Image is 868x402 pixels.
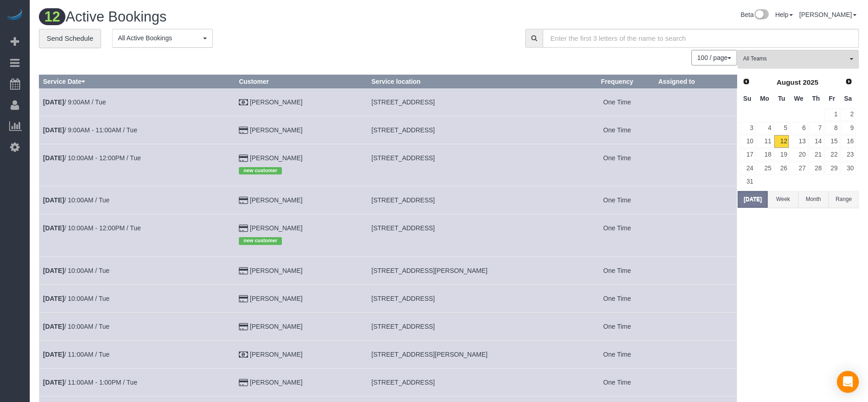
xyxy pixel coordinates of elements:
[774,135,789,147] a: 12
[239,127,248,134] i: Credit Card Payment
[844,95,852,102] span: Saturday
[235,284,368,312] td: Customer
[654,116,737,144] td: Assigned to
[43,98,106,106] a: [DATE]/ 9:00AM / Tue
[43,351,64,358] b: [DATE]
[39,88,235,116] td: Schedule date
[580,312,654,340] td: Frequency
[812,95,820,102] span: Thursday
[39,9,442,25] h1: Active Bookings
[841,135,856,147] a: 16
[774,122,789,134] a: 5
[39,116,235,144] td: Schedule date
[367,144,580,186] td: Service location
[372,98,435,106] span: [STREET_ADDRESS]
[239,99,248,106] i: Check Payment
[654,75,737,88] th: Assigned to
[756,149,773,161] a: 18
[235,312,368,340] td: Customer
[768,191,798,208] button: Week
[825,149,840,161] a: 22
[250,154,302,162] a: [PERSON_NAME]
[43,196,109,204] a: [DATE]/ 10:00AM / Tue
[372,351,488,358] span: [STREET_ADDRESS][PERSON_NAME]
[367,214,580,256] td: Service location
[756,135,773,147] a: 11
[543,29,859,48] input: Enter the first 3 letters of the name to search
[790,162,807,174] a: 27
[580,116,654,144] td: Frequency
[250,351,302,358] a: [PERSON_NAME]
[774,149,789,161] a: 19
[809,135,824,147] a: 14
[809,162,824,174] a: 28
[794,95,803,102] span: Wednesday
[740,76,753,88] a: Prev
[372,196,435,204] span: [STREET_ADDRESS]
[43,379,64,386] b: [DATE]
[39,284,235,312] td: Schedule date
[743,95,751,102] span: Sunday
[825,109,840,121] a: 1
[372,295,435,302] span: [STREET_ADDRESS]
[738,191,768,208] button: [DATE]
[743,55,847,63] span: All Teams
[43,267,64,274] b: [DATE]
[372,126,435,134] span: [STREET_ADDRESS]
[239,225,248,232] i: Credit Card Payment
[235,214,368,256] td: Customer
[239,380,248,386] i: Credit Card Payment
[580,88,654,116] td: Frequency
[43,267,109,274] a: [DATE]/ 10:00AM / Tue
[235,75,368,88] th: Customer
[39,8,65,25] span: 12
[39,29,101,48] a: Send Schedule
[372,224,435,232] span: [STREET_ADDRESS]
[829,95,835,102] span: Friday
[239,352,248,358] i: Check Payment
[654,214,737,256] td: Assigned to
[43,126,64,134] b: [DATE]
[372,267,488,274] span: [STREET_ADDRESS][PERSON_NAME]
[654,88,737,116] td: Assigned to
[740,11,769,18] a: Beta
[739,122,755,134] a: 3
[250,196,302,204] a: [PERSON_NAME]
[39,312,235,340] td: Schedule date
[760,95,769,102] span: Monday
[692,50,737,65] nav: Pagination navigation
[43,323,64,330] b: [DATE]
[367,186,580,214] td: Service location
[580,340,654,368] td: Frequency
[5,9,24,22] img: Automaid Logo
[235,256,368,284] td: Customer
[845,78,852,85] span: Next
[372,323,435,330] span: [STREET_ADDRESS]
[235,340,368,368] td: Customer
[235,368,368,396] td: Customer
[775,11,793,18] a: Help
[743,78,750,85] span: Prev
[43,379,137,386] a: [DATE]/ 11:00AM - 1:00PM / Tue
[367,88,580,116] td: Service location
[43,323,109,330] a: [DATE]/ 10:00AM / Tue
[654,284,737,312] td: Assigned to
[739,149,755,161] a: 17
[235,144,368,186] td: Customer
[367,256,580,284] td: Service location
[39,368,235,396] td: Schedule date
[691,50,737,65] button: 100 / page
[756,122,773,134] a: 4
[39,214,235,256] td: Schedule date
[809,149,824,161] a: 21
[239,155,248,162] i: Credit Card Payment
[739,175,755,188] a: 31
[39,340,235,368] td: Schedule date
[580,186,654,214] td: Frequency
[654,256,737,284] td: Assigned to
[250,126,302,134] a: [PERSON_NAME]
[118,33,201,43] span: All Active Bookings
[43,295,64,302] b: [DATE]
[754,9,769,21] img: New interface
